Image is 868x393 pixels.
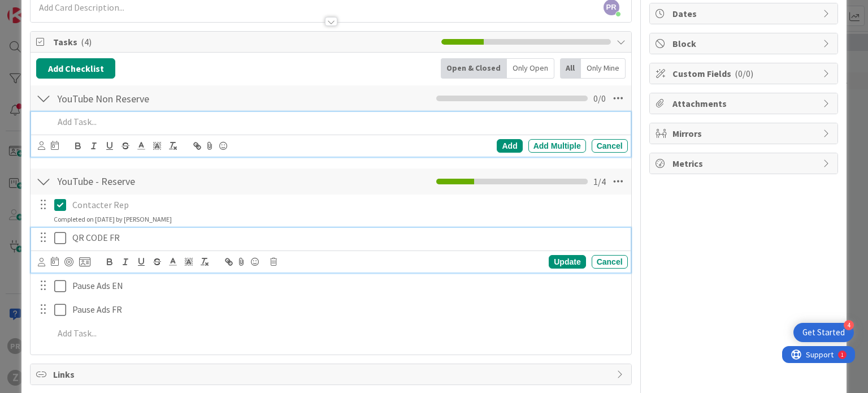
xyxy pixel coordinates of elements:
[793,323,854,342] div: Open Get Started checklist, remaining modules: 4
[593,175,606,188] span: 1 / 4
[593,92,606,105] span: 0 / 0
[441,58,507,79] div: Open & Closed
[81,36,92,47] span: ( 4 )
[802,327,845,338] div: Get Started
[497,139,522,153] div: Add
[53,35,435,49] span: Tasks
[592,139,628,153] div: Cancel
[735,68,753,79] span: ( 0/0 )
[72,231,623,244] p: QR CODE FR
[507,58,554,79] div: Only Open
[72,198,623,211] p: Contacter Rep
[672,37,817,50] span: Block
[672,127,817,140] span: Mirrors
[72,279,623,292] p: Pause Ads EN
[844,320,854,330] div: 4
[53,171,307,192] input: Add Checklist...
[672,7,817,20] span: Dates
[672,157,817,170] span: Metrics
[672,67,817,80] span: Custom Fields
[59,5,62,14] div: 1
[54,214,172,224] div: Completed on [DATE] by [PERSON_NAME]
[581,58,626,79] div: Only Mine
[672,97,817,110] span: Attachments
[549,255,585,269] div: Update
[24,2,51,15] span: Support
[528,139,586,153] div: Add Multiple
[36,58,115,79] button: Add Checklist
[592,255,628,269] div: Cancel
[53,368,610,381] span: Links
[53,88,307,109] input: Add Checklist...
[560,58,581,79] div: All
[72,303,623,316] p: Pause Ads FR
